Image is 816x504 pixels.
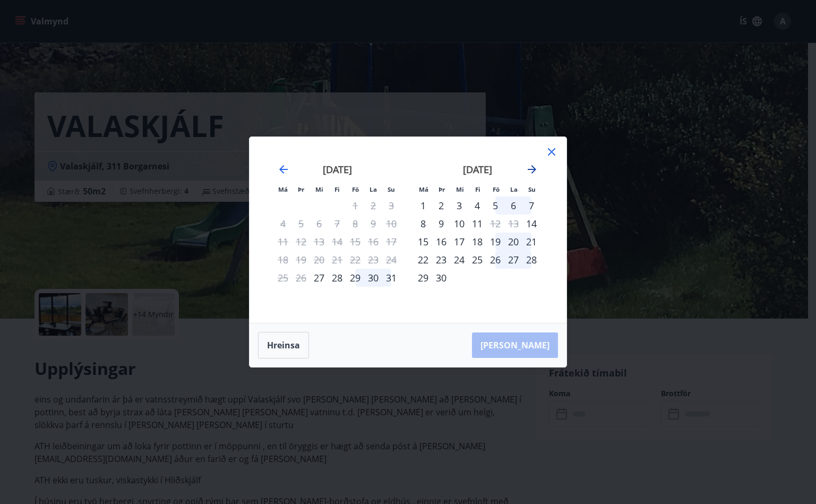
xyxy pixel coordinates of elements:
small: Su [388,185,395,193]
div: 5 [486,197,504,215]
td: Not available. miðvikudagur, 6. ágúst 2025 [310,215,328,233]
small: Fö [493,185,500,193]
td: Not available. mánudagur, 25. ágúst 2025 [274,269,292,287]
small: Fi [334,185,340,193]
small: Su [528,185,536,193]
small: Mi [456,185,464,193]
div: 18 [468,233,486,251]
div: 3 [450,197,468,215]
td: Choose miðvikudagur, 27. ágúst 2025 as your check-in date. It’s available. [310,269,328,287]
td: Not available. laugardagur, 9. ágúst 2025 [364,215,382,233]
td: Not available. fimmtudagur, 21. ágúst 2025 [328,251,346,269]
div: 29 [414,269,432,287]
td: Choose sunnudagur, 14. september 2025 as your check-in date. It’s available. [522,215,540,233]
td: Not available. mánudagur, 11. ágúst 2025 [274,233,292,251]
div: 25 [468,251,486,269]
div: Move backward to switch to the previous month. [277,163,290,176]
td: Not available. fimmtudagur, 7. ágúst 2025 [328,215,346,233]
td: Choose mánudagur, 22. september 2025 as your check-in date. It’s available. [414,251,432,269]
div: 17 [450,233,468,251]
td: Not available. fimmtudagur, 14. ágúst 2025 [328,233,346,251]
td: Choose fimmtudagur, 11. september 2025 as your check-in date. It’s available. [468,215,486,233]
button: Hreinsa [258,332,309,358]
td: Choose þriðjudagur, 30. september 2025 as your check-in date. It’s available. [432,269,450,287]
div: Calendar [262,150,554,310]
div: 10 [450,215,468,233]
td: Choose mánudagur, 1. september 2025 as your check-in date. It’s available. [414,197,432,215]
td: Choose laugardagur, 27. september 2025 as your check-in date. It’s available. [504,251,522,269]
td: Not available. mánudagur, 18. ágúst 2025 [274,251,292,269]
small: Má [419,185,428,193]
small: Mi [315,185,323,193]
td: Not available. föstudagur, 8. ágúst 2025 [346,215,364,233]
div: 27 [504,251,522,269]
td: Not available. sunnudagur, 10. ágúst 2025 [382,215,400,233]
div: 2 [432,197,450,215]
div: 30 [364,269,382,287]
div: 1 [414,197,432,215]
td: Choose föstudagur, 19. september 2025 as your check-in date. It’s available. [486,233,504,251]
td: Choose sunnudagur, 21. september 2025 as your check-in date. It’s available. [522,233,540,251]
div: 24 [450,251,468,269]
td: Choose föstudagur, 29. ágúst 2025 as your check-in date. It’s available. [346,269,364,287]
td: Not available. föstudagur, 15. ágúst 2025 [346,233,364,251]
td: Choose miðvikudagur, 24. september 2025 as your check-in date. It’s available. [450,251,468,269]
div: 22 [414,251,432,269]
td: Choose miðvikudagur, 3. september 2025 as your check-in date. It’s available. [450,197,468,215]
td: Not available. föstudagur, 12. september 2025 [486,215,504,233]
td: Choose miðvikudagur, 17. september 2025 as your check-in date. It’s available. [450,233,468,251]
small: Má [278,185,288,193]
div: 20 [504,233,522,251]
td: Choose fimmtudagur, 4. september 2025 as your check-in date. It’s available. [468,197,486,215]
div: Move forward to switch to the next month. [526,163,538,176]
td: Choose laugardagur, 30. ágúst 2025 as your check-in date. It’s available. [364,269,382,287]
td: Choose föstudagur, 26. september 2025 as your check-in date. It’s available. [486,251,504,269]
div: 29 [346,269,364,287]
td: Choose mánudagur, 8. september 2025 as your check-in date. It’s available. [414,215,432,233]
td: Not available. sunnudagur, 24. ágúst 2025 [382,251,400,269]
td: Choose miðvikudagur, 10. september 2025 as your check-in date. It’s available. [450,215,468,233]
div: 30 [432,269,450,287]
td: Choose sunnudagur, 31. ágúst 2025 as your check-in date. It’s available. [382,269,400,287]
td: Not available. föstudagur, 22. ágúst 2025 [346,251,364,269]
small: Þr [439,185,445,193]
td: Not available. föstudagur, 1. ágúst 2025 [346,197,364,215]
td: Not available. þriðjudagur, 5. ágúst 2025 [292,215,310,233]
div: 31 [382,269,400,287]
div: 23 [432,251,450,269]
td: Choose föstudagur, 5. september 2025 as your check-in date. It’s available. [486,197,504,215]
td: Choose mánudagur, 29. september 2025 as your check-in date. It’s available. [414,269,432,287]
td: Not available. laugardagur, 13. september 2025 [504,215,522,233]
td: Choose fimmtudagur, 28. ágúst 2025 as your check-in date. It’s available. [328,269,346,287]
td: Choose þriðjudagur, 23. september 2025 as your check-in date. It’s available. [432,251,450,269]
small: Fö [352,185,359,193]
small: La [510,185,518,193]
small: Þr [298,185,304,193]
td: Not available. þriðjudagur, 12. ágúst 2025 [292,233,310,251]
div: Aðeins innritun í boði [310,269,328,287]
td: Not available. sunnudagur, 17. ágúst 2025 [382,233,400,251]
td: Not available. sunnudagur, 3. ágúst 2025 [382,197,400,215]
td: Not available. laugardagur, 2. ágúst 2025 [364,197,382,215]
div: 11 [468,215,486,233]
div: 8 [414,215,432,233]
div: 26 [486,251,504,269]
div: 16 [432,233,450,251]
td: Choose fimmtudagur, 18. september 2025 as your check-in date. It’s available. [468,233,486,251]
small: La [370,185,377,193]
div: 4 [468,197,486,215]
strong: [DATE] [323,163,352,176]
td: Not available. miðvikudagur, 20. ágúst 2025 [310,251,328,269]
td: Choose fimmtudagur, 25. september 2025 as your check-in date. It’s available. [468,251,486,269]
div: 9 [432,215,450,233]
div: Aðeins innritun í boði [522,215,540,233]
div: Aðeins útritun í boði [486,215,504,233]
td: Choose sunnudagur, 28. september 2025 as your check-in date. It’s available. [522,251,540,269]
td: Choose sunnudagur, 7. september 2025 as your check-in date. It’s available. [522,197,540,215]
div: 19 [486,233,504,251]
small: Fi [475,185,480,193]
div: 15 [414,233,432,251]
td: Choose mánudagur, 15. september 2025 as your check-in date. It’s available. [414,233,432,251]
div: 21 [522,233,540,251]
td: Not available. þriðjudagur, 26. ágúst 2025 [292,269,310,287]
